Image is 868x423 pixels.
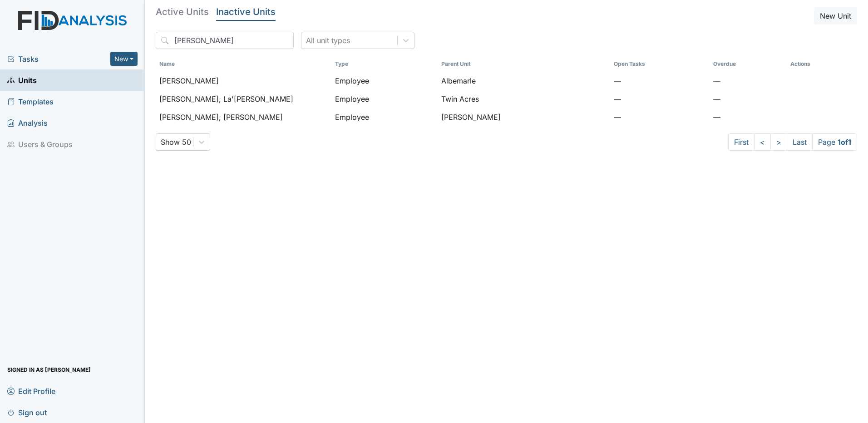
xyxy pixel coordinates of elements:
[812,133,857,151] span: Page
[438,72,610,90] td: Albemarle
[159,112,283,123] span: [PERSON_NAME], [PERSON_NAME]
[710,108,787,126] td: —
[159,75,219,86] span: [PERSON_NAME]
[7,384,55,398] span: Edit Profile
[159,93,293,104] span: [PERSON_NAME], La'[PERSON_NAME]
[438,56,610,72] th: Toggle SortBy
[110,52,138,66] button: New
[610,72,710,90] td: —
[438,90,610,108] td: Twin Acres
[754,133,771,151] a: <
[331,56,438,72] th: Toggle SortBy
[216,7,276,16] h5: Inactive Units
[710,90,787,108] td: —
[306,35,350,46] div: All unit types
[161,137,191,148] div: Show 50
[331,108,438,126] td: Employee
[787,56,832,72] th: Actions
[770,133,787,151] a: >
[156,7,209,16] h5: Active Units
[7,116,48,130] span: Analysis
[7,54,110,64] a: Tasks
[787,133,813,151] a: Last
[7,94,54,108] span: Templates
[7,363,91,377] span: Signed in as [PERSON_NAME]
[156,56,331,72] th: Toggle SortBy
[814,7,857,25] button: New Unit
[331,72,438,90] td: Employee
[610,108,710,126] td: —
[156,32,294,49] input: Search...
[728,133,857,151] nav: task-pagination
[331,90,438,108] td: Employee
[610,56,710,72] th: Toggle SortBy
[710,72,787,90] td: —
[710,56,787,72] th: Toggle SortBy
[7,73,37,87] span: Units
[7,405,47,419] span: Sign out
[838,138,851,147] strong: 1 of 1
[610,90,710,108] td: —
[438,108,610,126] td: [PERSON_NAME]
[728,133,755,151] a: First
